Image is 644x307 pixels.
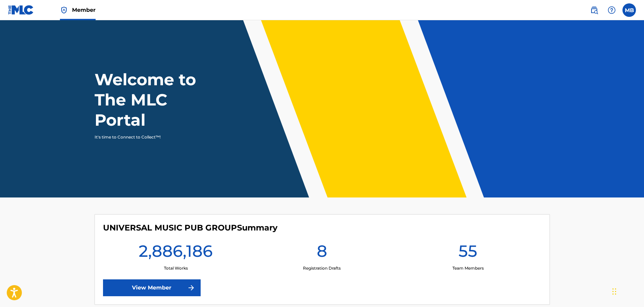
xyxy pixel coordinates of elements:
img: MLC Logo [8,5,34,15]
h1: 2,886,186 [139,241,213,265]
img: help [608,6,616,14]
div: Help [605,3,618,17]
h1: 55 [459,241,477,265]
p: Registration Drafts [303,265,341,271]
div: Drag [612,281,616,302]
span: Member [72,6,96,14]
h4: UNIVERSAL MUSIC PUB GROUP [103,223,277,233]
img: f7272a7cc735f4ea7f67.svg [187,284,195,292]
iframe: Chat Widget [610,275,644,307]
a: Public Search [587,3,601,17]
h1: Welcome to The MLC Portal [95,69,221,130]
p: Team Members [452,265,484,271]
img: search [590,6,598,14]
p: Total Works [164,265,188,271]
div: User Menu [622,3,636,17]
h1: 8 [317,241,327,265]
img: Top Rightsholder [60,6,68,14]
p: It's time to Connect to Collect™! [95,134,211,140]
a: View Member [103,279,201,296]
